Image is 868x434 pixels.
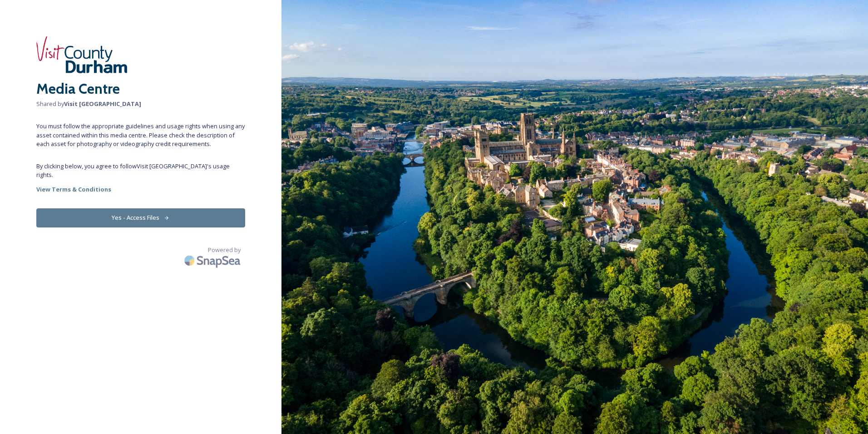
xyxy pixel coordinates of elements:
strong: Visit [GEOGRAPHIC_DATA] [64,100,141,108]
img: header-logo.png [36,36,127,73]
img: SnapSea Logo [182,250,245,271]
button: Yes - Access Files [36,208,245,227]
span: You must follow the appropriate guidelines and usage rights when using any asset contained within... [36,122,245,148]
h2: Media Centre [36,78,245,100]
span: Powered by [208,246,241,254]
a: View Terms & Conditions [36,184,245,195]
span: By clicking below, you agree to follow Visit [GEOGRAPHIC_DATA] 's usage rights. [36,162,245,179]
strong: View Terms & Conditions [36,185,111,193]
span: Shared by [36,100,245,108]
